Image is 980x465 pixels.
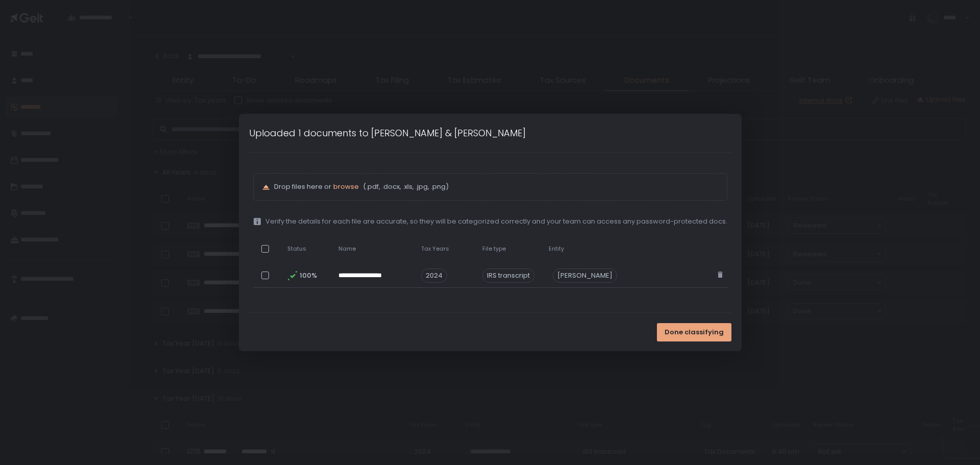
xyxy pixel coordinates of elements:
span: Status [287,245,306,253]
span: Entity [549,245,564,253]
div: IRS transcript [482,268,534,283]
button: browse [333,182,359,191]
div: [PERSON_NAME] [553,268,617,283]
span: Name [338,245,356,253]
span: File type [482,245,506,253]
h1: Uploaded 1 documents to [PERSON_NAME] & [PERSON_NAME] [249,126,526,140]
span: 2024 [421,268,447,283]
button: Done classifying [657,323,731,341]
span: 100% [300,271,316,280]
span: Verify the details for each file are accurate, so they will be categorized correctly and your tea... [265,217,727,226]
span: (.pdf, .docx, .xls, .jpg, .png) [361,182,449,191]
span: Tax Years [421,245,449,253]
p: Drop files here or [274,182,719,191]
span: Done classifying [665,328,724,337]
